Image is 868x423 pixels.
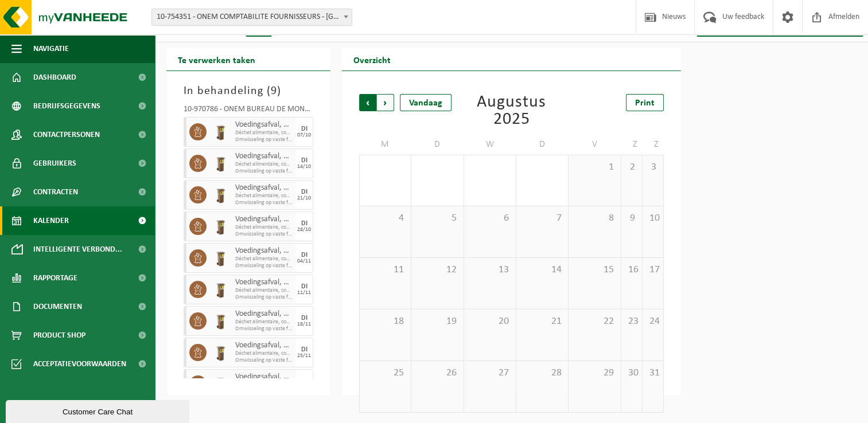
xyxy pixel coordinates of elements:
span: 22 [574,315,614,328]
a: Print [626,94,664,111]
span: Déchet alimentaire, contenant des produits d'origine animale [235,287,293,294]
span: Omwisseling op vaste frequentie (incl. verwerking) [235,168,293,175]
span: Voedingsafval, bevat producten van dierlijke oorsprong, onverpakt, categorie 3 [235,373,293,382]
div: 18/11 [297,322,311,327]
td: Z [643,134,664,155]
div: 21/10 [297,195,311,201]
span: Voedingsafval, bevat producten van dierlijke oorsprong, onverpakt, categorie 3 [235,120,293,130]
span: Intelligente verbond... [33,235,122,264]
td: W [464,134,516,155]
h3: In behandeling ( ) [184,83,313,100]
span: 3 [648,161,657,174]
div: DI [301,346,308,353]
span: Déchet alimentaire, contenant des produits d'origine animale [235,350,293,357]
div: 28/10 [297,227,311,233]
span: Print [635,99,655,108]
img: WB-0140-HPE-BN-01 [212,123,229,140]
span: 16 [627,264,636,276]
span: 20 [470,315,510,328]
span: 25 [365,367,405,379]
img: WB-0140-HPE-BN-01 [212,375,229,393]
span: Voedingsafval, bevat producten van dierlijke oorsprong, onverpakt, categorie 3 [235,278,293,287]
span: Acceptatievoorwaarden [33,350,126,378]
span: Omwisseling op vaste frequentie (incl. verwerking) [235,326,293,332]
span: 15 [574,264,614,276]
span: Omwisseling op vaste frequentie (incl. verwerking) [235,294,293,301]
iframe: chat widget [6,398,192,423]
span: Documenten [33,292,82,321]
span: 29 [574,367,614,379]
div: 11/11 [297,290,311,296]
div: DI [301,252,308,258]
span: 11 [365,264,405,276]
span: Omwisseling op vaste frequentie (incl. verwerking) [235,357,293,364]
span: Volgende [377,94,394,111]
span: Voedingsafval, bevat producten van dierlijke oorsprong, onverpakt, categorie 3 [235,310,293,319]
img: WB-0140-HPE-BN-01 [212,312,229,330]
div: 14/10 [297,164,311,170]
span: 2 [627,161,636,174]
span: 9 [271,85,277,97]
span: Voedingsafval, bevat producten van dierlijke oorsprong, onverpakt, categorie 3 [235,152,293,161]
span: 14 [522,264,562,276]
td: V [569,134,621,155]
span: Déchet alimentaire, contenant des produits d'origine animale [235,319,293,326]
span: Contactpersonen [33,120,100,149]
span: 24 [648,315,657,328]
span: Contracten [33,178,78,206]
h2: Te verwerken taken [166,48,267,70]
span: Dashboard [33,63,76,92]
span: Omwisseling op vaste frequentie (incl. verwerking) [235,231,293,238]
span: 10 [648,212,657,225]
img: WB-0140-HPE-BN-01 [212,155,229,172]
span: 10-754351 - ONEM COMPTABILITE FOURNISSEURS - BRUXELLES [152,9,352,25]
span: Vorige [359,94,376,111]
img: WB-0140-HPE-BN-01 [212,249,229,267]
span: 8 [574,212,614,225]
span: 19 [417,315,457,328]
span: 13 [470,264,510,276]
span: 31 [648,367,657,379]
span: 21 [522,315,562,328]
h2: Overzicht [342,48,402,70]
span: Omwisseling op vaste frequentie (incl. verwerking) [235,199,293,206]
span: 30 [627,367,636,379]
span: 5 [417,212,457,225]
span: 9 [627,212,636,225]
span: Déchet alimentaire, contenant des produits d'origine animale [235,161,293,168]
div: Vandaag [400,94,451,111]
div: DI [301,126,308,132]
div: 04/11 [297,258,311,264]
div: 07/10 [297,132,311,138]
span: Voedingsafval, bevat producten van dierlijke oorsprong, onverpakt, categorie 3 [235,215,293,224]
img: WB-0140-HPE-BN-01 [212,186,229,203]
span: Voedingsafval, bevat producten van dierlijke oorsprong, onverpakt, categorie 3 [235,341,293,350]
span: Rapportage [33,264,77,292]
span: Kalender [33,206,69,235]
span: 17 [648,264,657,276]
span: Bedrijfsgegevens [33,92,100,120]
div: Augustus 2025 [462,94,561,128]
span: 6 [470,212,510,225]
div: DI [301,315,308,322]
img: WB-0140-HPE-BN-01 [212,281,229,298]
span: Navigatie [33,34,69,63]
span: Déchet alimentaire, contenant des produits d'origine animale [235,224,293,231]
span: Voedingsafval, bevat producten van dierlijke oorsprong, onverpakt, categorie 3 [235,246,293,256]
div: DI [301,220,308,227]
span: 1 [574,161,614,174]
span: Product Shop [33,321,85,350]
td: D [411,134,464,155]
span: Gebruikers [33,149,76,178]
td: Z [621,134,643,155]
span: 23 [627,315,636,328]
div: DI [301,283,308,290]
span: 28 [522,367,562,379]
span: 18 [365,315,405,328]
span: Déchet alimentaire, contenant des produits d'origine animale [235,130,293,136]
span: 27 [470,367,510,379]
span: Voedingsafval, bevat producten van dierlijke oorsprong, onverpakt, categorie 3 [235,183,293,193]
div: 25/11 [297,353,311,359]
span: Déchet alimentaire, contenant des produits d'origine animale [235,193,293,199]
